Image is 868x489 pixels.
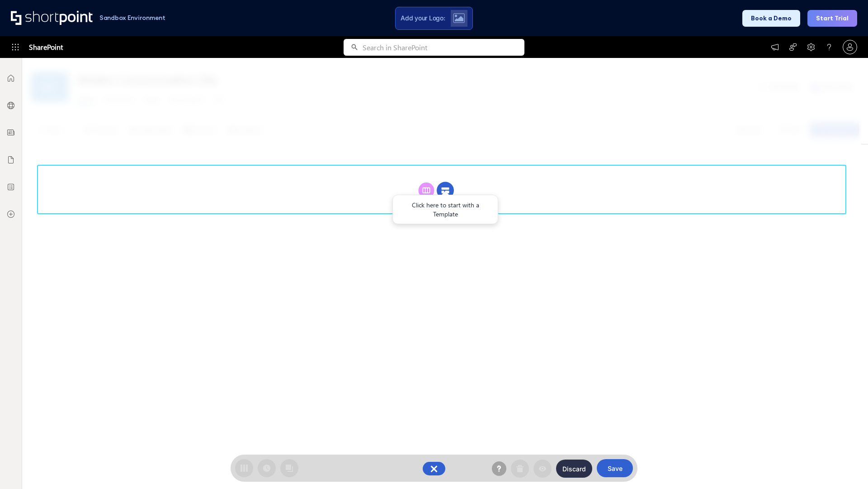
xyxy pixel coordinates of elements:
button: Start Trial [807,10,857,27]
button: Book a Demo [742,10,800,27]
img: Upload logo [453,13,465,23]
span: SharePoint [29,36,63,58]
input: Search in SharePoint [363,39,524,56]
button: Save [597,459,633,477]
iframe: Chat Widget [823,446,868,489]
h1: Sandbox Environment [99,15,165,20]
button: Discard [556,460,592,478]
span: Add your Logo: [401,14,445,22]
